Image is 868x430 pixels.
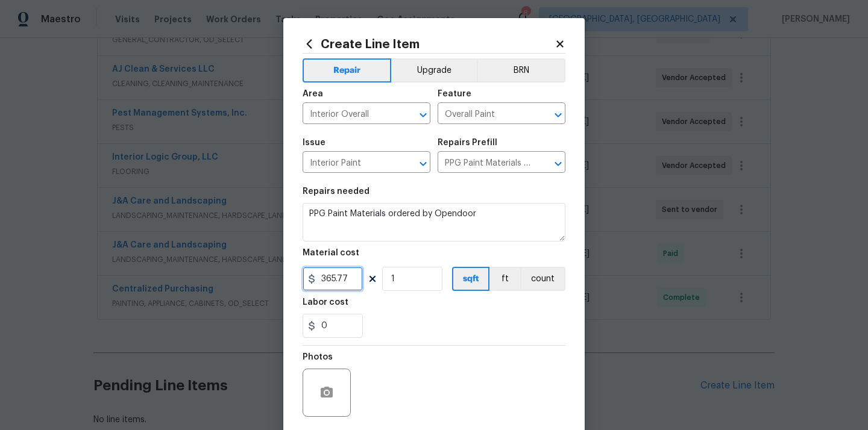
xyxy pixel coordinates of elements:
[391,58,477,83] button: Upgrade
[303,58,391,83] button: Repair
[303,249,359,257] h5: Material cost
[477,58,565,83] button: BRN
[303,203,565,241] textarea: PPG Paint Materials ordered by Opendoor
[520,267,565,291] button: count
[550,155,567,172] button: Open
[438,139,497,147] h5: Repairs Prefill
[303,298,348,307] h5: Labor cost
[438,90,471,98] h5: Feature
[303,37,555,51] h2: Create Line Item
[303,187,370,196] h5: Repairs needed
[303,139,325,147] h5: Issue
[452,267,489,291] button: sqft
[489,267,520,291] button: ft
[415,107,432,123] button: Open
[303,90,323,98] h5: Area
[303,353,333,361] h5: Photos
[415,155,432,172] button: Open
[550,107,567,123] button: Open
